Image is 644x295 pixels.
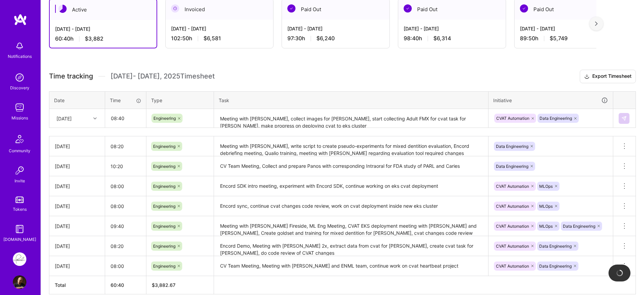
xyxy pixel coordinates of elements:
[404,4,412,13] img: Paid Out
[13,164,26,177] img: Invite
[215,177,487,196] textarea: Encord SDK intro meeting, experiment with Encord SDK, continue working on eks cvat deployment
[105,157,146,175] input: HH:MM
[215,137,487,156] textarea: Meeting with [PERSON_NAME], write script to create pseudo-experiments for mixed dentition evaluat...
[496,184,529,189] span: CVAT Automation
[215,110,487,128] textarea: Meeting with [PERSON_NAME], collect images for [PERSON_NAME], start collecting Adult FMX for cvat...
[496,116,529,121] span: CVAT Automation
[13,101,26,114] img: teamwork
[539,224,553,229] span: MLOps
[215,157,487,176] textarea: CV Team Meeting, Collect and prepare Panos with corresponding Intraoral for FDA study of PARL and...
[496,264,529,269] span: CVAT Automation
[13,39,26,53] img: bell
[55,243,99,250] div: [DATE]
[584,73,590,80] i: icon Download
[215,257,487,275] textarea: CV Team Meeting, Meeting with [PERSON_NAME] and ENML team, continue work on cvat heartbeat project
[111,72,215,81] span: [DATE] - [DATE] , 2025 Timesheet
[13,252,26,266] img: Pearl: ML Engineering Team
[10,84,29,91] div: Discovery
[621,116,627,121] img: Submit
[105,109,146,127] input: HH:MM
[13,222,26,236] img: guide book
[56,115,72,122] div: [DATE]
[316,35,335,42] span: $6,240
[49,276,105,294] th: Total
[105,137,146,155] input: HH:MM
[55,223,99,230] div: [DATE]
[55,263,99,270] div: [DATE]
[540,116,572,121] span: Data Engineering
[153,224,175,229] span: Engineering
[16,197,24,203] img: tokens
[49,91,105,109] th: Date
[493,96,608,104] div: Initiative
[595,21,598,26] img: right
[496,244,529,249] span: CVAT Automation
[520,4,528,13] img: Paid Out
[55,35,151,42] div: 60:40 h
[15,177,25,184] div: Invite
[520,35,617,42] div: 89:50 h
[11,131,28,147] img: Community
[146,91,214,109] th: Type
[496,224,529,229] span: CVAT Automation
[11,275,28,289] a: User Avatar
[215,197,487,215] textarea: Encord sync, continue cvat changes code review, work on cvat deployment inside new eks cluster
[55,163,99,170] div: [DATE]
[110,97,141,104] div: Time
[215,217,487,235] textarea: Meeting with [PERSON_NAME] Fireside, ML Eng Meeting, CVAT EKS deployment meeting with [PERSON_NAM...
[539,244,572,249] span: Data Engineering
[171,25,268,32] div: [DATE] - [DATE]
[580,70,636,83] button: Export Timesheet
[433,35,451,42] span: $6,314
[520,25,617,32] div: [DATE] - [DATE]
[55,183,99,190] div: [DATE]
[9,147,30,154] div: Community
[171,4,179,13] img: Invoiced
[55,203,99,210] div: [DATE]
[215,237,487,255] textarea: Encord Demo, Meeting with [PERSON_NAME] 2x, extract data from cvat for [PERSON_NAME], create cvat...
[404,25,500,32] div: [DATE] - [DATE]
[404,35,500,42] div: 98:40 h
[153,264,175,269] span: Engineering
[105,217,146,235] input: HH:MM
[105,276,146,294] th: 60:40
[287,35,384,42] div: 97:30 h
[14,14,27,26] img: logo
[496,144,528,149] span: Data Engineering
[539,204,553,209] span: MLOps
[49,72,93,81] span: Time tracking
[287,4,295,13] img: Paid Out
[105,177,146,195] input: HH:MM
[496,204,529,209] span: CVAT Automation
[3,236,36,243] div: [DOMAIN_NAME]
[204,35,221,42] span: $6,581
[539,184,553,189] span: MLOps
[563,224,595,229] span: Data Engineering
[11,114,28,121] div: Missions
[93,117,97,120] i: icon Chevron
[152,282,175,288] span: $ 3,882.67
[496,164,528,169] span: Data Engineering
[13,206,27,213] div: Tokens
[11,252,28,266] a: Pearl: ML Engineering Team
[153,184,175,189] span: Engineering
[550,35,568,42] span: $5,749
[615,269,624,277] img: loading
[13,71,26,84] img: discovery
[105,197,146,215] input: HH:MM
[153,116,176,121] span: Engineering
[55,25,151,32] div: [DATE] - [DATE]
[619,113,630,124] div: null
[13,275,26,289] img: User Avatar
[105,237,146,255] input: HH:MM
[153,164,175,169] span: Engineering
[55,143,99,150] div: [DATE]
[58,5,67,13] img: Active
[287,25,384,32] div: [DATE] - [DATE]
[85,35,103,42] span: $3,882
[153,144,175,149] span: Engineering
[153,204,175,209] span: Engineering
[153,244,175,249] span: Engineering
[8,53,32,60] div: Notifications
[214,91,488,109] th: Task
